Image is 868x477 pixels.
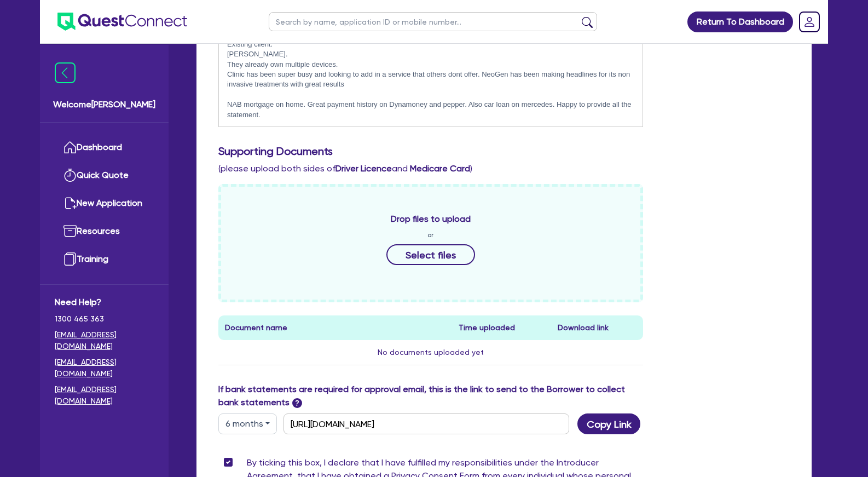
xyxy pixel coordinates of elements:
[55,162,154,189] a: Quick Quote
[218,413,277,434] button: Dropdown toggle
[55,384,154,407] a: [EMAIL_ADDRESS][DOMAIN_NAME]
[227,60,634,70] p: They already own multiple devices.
[427,230,433,240] span: or
[227,49,634,59] p: [PERSON_NAME].
[577,413,640,434] button: Copy Link
[57,13,187,31] img: quest-connect-logo-blue
[551,315,643,340] th: Download link
[55,357,154,380] a: [EMAIL_ADDRESS][DOMAIN_NAME]
[218,145,790,158] h3: Supporting Documents
[55,217,154,245] a: Resources
[227,70,634,90] p: Clinic has been super busy and looking to add in a service that others dont offer. NeoGen has bee...
[55,134,154,162] a: Dashboard
[55,296,154,309] span: Need Help?
[227,39,634,49] p: Existing client.
[452,315,552,340] th: Time uploaded
[218,340,643,365] td: No documents uploaded yet
[53,98,155,111] span: Welcome [PERSON_NAME]
[63,225,77,238] img: resources
[218,163,472,174] span: (please upload both sides of and )
[795,8,824,36] a: Dropdown toggle
[63,197,77,210] img: new-application
[410,163,470,174] b: Medicare Card
[218,383,643,409] label: If bank statements are required for approval email, this is the link to send to the Borrower to c...
[269,12,597,31] input: Search by name, application ID or mobile number...
[227,100,634,120] p: NAB mortgage on home. Great payment history on Dynamoney and pepper. Also car loan on mercedes. H...
[55,245,154,273] a: Training
[687,12,793,32] a: Return To Dashboard
[391,212,471,226] span: Drop files to upload
[55,329,154,352] a: [EMAIL_ADDRESS][DOMAIN_NAME]
[55,313,154,325] span: 1300 465 363
[55,189,154,217] a: New Application
[218,315,452,340] th: Document name
[335,163,392,174] b: Driver Licence
[292,398,302,408] span: ?
[55,62,76,83] img: icon-menu-close
[386,244,475,265] button: Select files
[63,252,77,266] img: training
[63,169,77,182] img: quick-quote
